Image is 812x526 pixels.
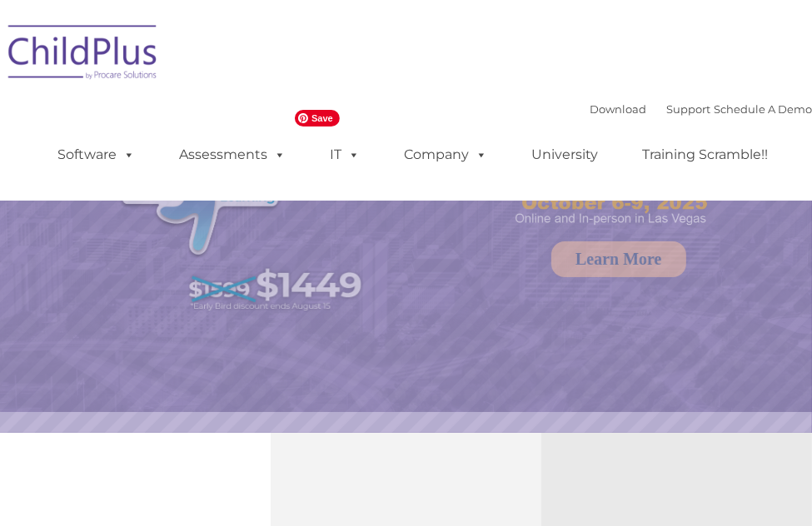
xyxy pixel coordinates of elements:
a: Schedule A Demo [714,102,812,116]
a: University [515,138,615,171]
a: Download [590,102,646,116]
a: Assessments [162,138,302,171]
a: Software [41,138,152,171]
a: Support [666,102,710,116]
span: Save [295,110,340,127]
a: IT [313,138,376,171]
a: Company [387,138,504,171]
a: Learn More [551,241,686,277]
font: | [590,102,812,116]
a: Training Scramble!! [625,138,785,171]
